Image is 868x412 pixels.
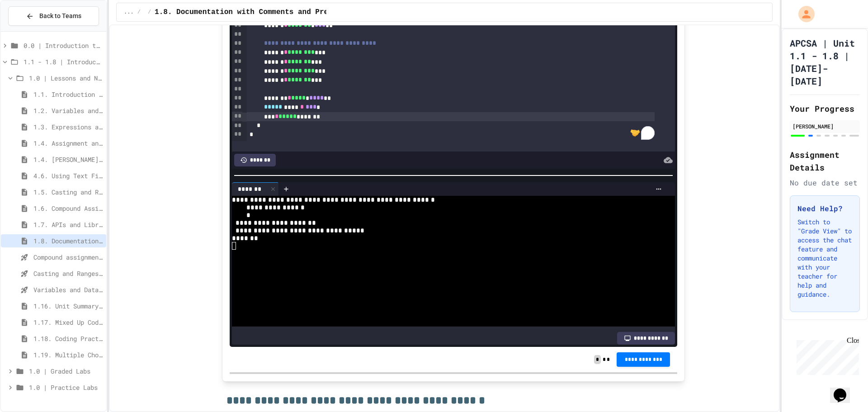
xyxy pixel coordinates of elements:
span: / [148,9,151,16]
span: Back to Teams [39,11,81,21]
span: Compound assignment operators - Quiz [33,252,103,262]
iframe: chat widget [793,336,859,375]
span: Casting and Ranges of variables - Quiz [33,269,103,278]
span: 1.4. [PERSON_NAME] and User Input [33,155,103,164]
h3: Need Help? [797,203,852,214]
p: Switch to "Grade View" to access the chat feature and communicate with your teacher for help and ... [797,218,852,299]
span: ... [124,9,134,16]
span: 1.18. Coding Practice 1a (1.1-1.6) [33,334,103,343]
span: 1.1. Introduction to Algorithms, Programming, and Compilers [33,90,103,99]
div: No due date set [790,177,860,188]
span: 1.19. Multiple Choice Exercises for Unit 1a (1.1-1.6) [33,350,103,360]
span: 1.2. Variables and Data Types [33,106,103,115]
div: [PERSON_NAME] [793,122,857,130]
span: 1.7. APIs and Libraries [33,220,103,229]
span: 0.0 | Introduction to APCSA [24,41,103,50]
span: Variables and Data Types - Quiz [33,285,103,294]
span: 1.0 | Lessons and Notes [29,73,103,83]
iframe: chat widget [830,376,859,403]
h2: Assignment Details [790,148,860,174]
span: 1.5. Casting and Ranges of Values [33,187,103,197]
span: 1.1 - 1.8 | Introduction to Java [24,57,103,66]
span: 4.6. Using Text Files [33,171,103,180]
span: 1.8. Documentation with Comments and Preconditions [33,236,103,246]
span: / [137,9,141,16]
span: 1.17. Mixed Up Code Practice 1.1-1.6 [33,317,103,327]
span: 1.8. Documentation with Comments and Preconditions [155,7,372,18]
button: Back to Teams [8,6,99,26]
span: 1.4. Assignment and Input [33,138,103,148]
h2: Your Progress [790,102,860,115]
div: My Account [789,4,817,24]
span: 1.16. Unit Summary 1a (1.1-1.6) [33,301,103,311]
span: 1.0 | Practice Labs [29,383,103,392]
span: 1.0 | Graded Labs [29,366,103,376]
div: Chat with us now!Close [4,4,62,57]
span: 1.6. Compound Assignment Operators [33,204,103,213]
h1: APCSA | Unit 1.1 - 1.8 | [DATE]-[DATE] [790,37,860,87]
span: 1.3. Expressions and Output [New] [33,122,103,132]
